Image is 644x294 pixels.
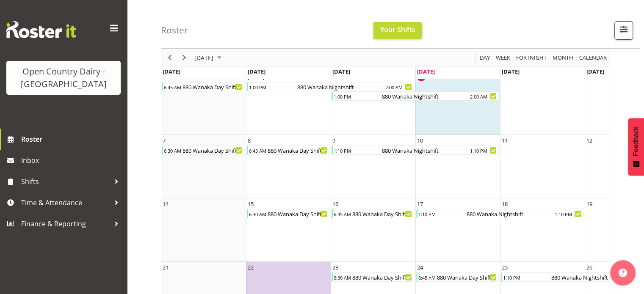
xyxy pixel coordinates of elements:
[267,146,329,154] div: 880 Wanaka Day Shift
[415,71,500,135] td: Wednesday, September 3, 2025
[495,52,511,63] span: Week
[333,209,351,218] div: 6:45 AM
[416,209,583,218] div: 880 Wanaka Nightshift Begin From Wednesday, September 17, 2025 at 1:10:00 PM GMT+12:00 Ends At Th...
[415,198,500,262] td: Wednesday, September 17, 2025
[247,146,329,155] div: 880 Wanaka Day Shift Begin From Monday, September 8, 2025 at 6:45:00 AM GMT+12:00 Ends At Monday,...
[246,71,331,135] td: Monday, September 1, 2025
[586,136,592,145] div: 12
[163,49,177,66] div: Previous
[380,25,415,34] span: Your Shifts
[578,52,608,63] span: calendar
[632,126,640,156] span: Feedback
[332,136,335,145] div: 9
[193,52,214,63] span: [DATE]
[332,146,499,155] div: 880 Wanaka Nightshift Begin From Tuesday, September 9, 2025 at 1:10:00 PM GMT+12:00 Ends At Wedne...
[351,209,414,218] div: 880 Wanaka Day Shift
[161,25,188,35] h4: Roster
[177,49,191,66] div: Next
[332,68,350,75] span: [DATE]
[248,263,254,272] div: 22
[21,217,110,230] span: Finance & Reporting
[332,272,414,282] div: 880 Wanaka Day Shift Begin From Tuesday, September 23, 2025 at 6:30:00 AM GMT+12:00 Ends At Tuesd...
[248,146,267,154] div: 6:45 AM
[248,68,265,75] span: [DATE]
[246,135,331,198] td: Monday, September 8, 2025
[351,273,414,281] div: 880 Wanaka Day Shift
[332,91,499,101] div: 880 Wanaka Nightshift Begin From Tuesday, September 2, 2025 at 1:00:00 PM GMT+12:00 Ends At Wedne...
[161,198,246,262] td: Sunday, September 14, 2025
[163,68,180,75] span: [DATE]
[163,263,169,272] div: 21
[417,200,423,208] div: 17
[416,272,499,282] div: 880 Wanaka Day Shift Begin From Wednesday, September 24, 2025 at 6:45:00 AM GMT+12:00 Ends At Wed...
[495,52,512,63] button: Timeline Week
[500,71,585,135] td: Thursday, September 4, 2025
[502,273,521,281] div: 1:10 PM
[21,175,110,188] span: Shifts
[163,136,166,145] div: 7
[182,146,244,154] div: 880 Wanaka Day Shift
[247,209,329,218] div: 880 Wanaka Day Shift Begin From Monday, September 15, 2025 at 6:30:00 AM GMT+12:00 Ends At Monday...
[417,68,435,75] span: [DATE]
[500,198,585,262] td: Thursday, September 18, 2025
[161,71,246,135] td: Sunday, August 31, 2025
[193,52,225,63] button: September 2025
[417,263,423,272] div: 24
[333,92,351,100] div: 1:00 PM
[162,82,244,91] div: 880 Wanaka Day Shift Begin From Sunday, August 31, 2025 at 6:45:00 AM GMT+12:00 Ends At Sunday, A...
[373,22,422,39] button: Your Shifts
[331,198,415,262] td: Tuesday, September 16, 2025
[351,146,469,154] div: 880 Wanaka Nightshift
[21,154,123,167] span: Inbox
[500,135,585,198] td: Thursday, September 11, 2025
[551,52,575,63] button: Timeline Month
[552,52,574,63] span: Month
[332,263,338,272] div: 23
[332,200,338,208] div: 16
[163,146,182,154] div: 6:30 AM
[248,82,267,91] div: 1:00 PM
[502,263,508,272] div: 25
[248,209,267,218] div: 6:30 AM
[436,273,498,281] div: 880 Wanaka Day Shift
[333,273,351,281] div: 6:30 AM
[267,82,384,91] div: 880 Wanaka Nightshift
[502,136,508,145] div: 11
[619,269,627,277] img: help-xxl-2.png
[502,68,520,75] span: [DATE]
[417,136,423,145] div: 10
[586,200,592,208] div: 19
[164,52,176,63] button: Previous
[332,209,414,218] div: 880 Wanaka Day Shift Begin From Tuesday, September 16, 2025 at 6:45:00 AM GMT+12:00 Ends At Tuesd...
[179,52,190,63] button: Next
[163,82,182,91] div: 6:45 AM
[21,133,123,146] span: Roster
[521,273,638,281] div: 880 Wanaka Nightshift
[267,209,329,218] div: 880 Wanaka Day Shift
[15,65,112,91] div: Open Country Dairy - [GEOGRAPHIC_DATA]
[6,21,76,38] img: Rosterit website logo
[586,263,592,272] div: 26
[246,198,331,262] td: Monday, September 15, 2025
[333,146,351,154] div: 1:10 PM
[417,273,436,281] div: 6:45 AM
[163,200,169,208] div: 14
[478,52,492,63] button: Timeline Day
[248,136,251,145] div: 8
[502,200,508,208] div: 18
[417,209,436,218] div: 1:10 PM
[162,146,244,155] div: 880 Wanaka Day Shift Begin From Sunday, September 7, 2025 at 6:30:00 AM GMT+12:00 Ends At Sunday,...
[628,118,644,176] button: Feedback - Show survey
[415,135,500,198] td: Wednesday, September 10, 2025
[161,135,246,198] td: Sunday, September 7, 2025
[479,52,491,63] span: Day
[436,209,554,218] div: 880 Wanaka Nightshift
[586,68,604,75] span: [DATE]
[515,52,547,63] span: Fortnight
[351,92,469,100] div: 880 Wanaka Nightshift
[248,200,254,208] div: 15
[21,196,110,209] span: Time & Attendance
[578,52,608,63] button: Month
[182,82,244,91] div: 880 Wanaka Day Shift
[331,135,415,198] td: Tuesday, September 9, 2025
